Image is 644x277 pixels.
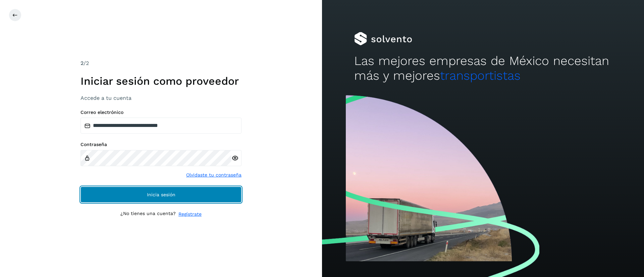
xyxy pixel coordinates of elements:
[178,211,202,218] a: Regístrate
[354,54,612,83] h2: Las mejores empresas de México necesitan más y mejores
[80,187,241,203] button: Inicia sesión
[80,95,241,101] h3: Accede a tu cuenta
[440,68,521,83] span: transportistas
[147,192,175,197] span: Inicia sesión
[80,142,241,147] label: Contraseña
[80,60,84,66] span: 2
[186,171,241,179] a: Olvidaste tu contraseña
[80,75,241,87] h1: Iniciar sesión como proveedor
[80,59,241,67] div: /2
[80,110,241,115] label: Correo electrónico
[120,211,176,218] p: ¿No tienes una cuenta?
